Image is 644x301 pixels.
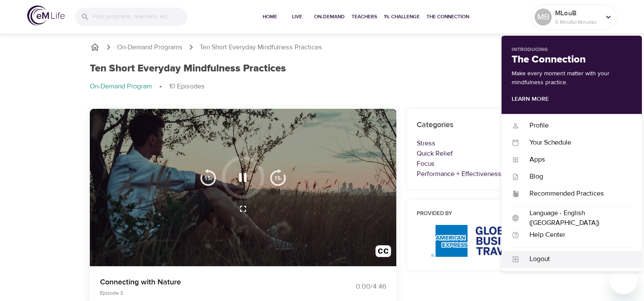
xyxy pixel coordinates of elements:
span: 1% Challenge [384,12,420,21]
p: Connecting with Nature [100,276,312,288]
p: Make every moment matter with your mindfulness practice. [512,69,632,87]
p: Stress [417,138,544,148]
nav: breadcrumb [90,82,555,92]
h2: The Connection [512,54,632,66]
img: 15s_prev.svg [200,169,217,186]
p: Quick Relief [417,148,544,159]
span: Home [260,12,280,21]
h1: Ten Short Everyday Mindfulness Practices [90,62,286,75]
a: Learn More [512,95,549,103]
div: 0:00 / 4:46 [322,282,386,292]
div: Apps [519,155,632,165]
h6: Categories [417,119,544,131]
p: Performance + Effectiveness [417,169,544,179]
img: open_caption.svg [375,245,391,261]
img: 15s_next.svg [269,169,286,186]
p: Introducing [512,46,632,54]
button: Transcript/Closed Captions (c) [370,240,396,266]
span: Live [287,12,307,21]
iframe: Button to launch messaging window [610,267,637,294]
p: Focus [417,159,544,169]
p: 0 Mindful Minutes [555,18,600,26]
nav: breadcrumb [90,42,555,52]
p: Ten Short Everyday Mindfulness Practices [200,43,322,52]
div: Logout [519,254,632,264]
span: On-Demand [314,12,345,21]
p: MLouB [555,8,600,18]
span: Teachers [352,12,377,21]
div: Language - English ([GEOGRAPHIC_DATA]) [519,208,632,228]
img: AmEx%20GBT%20logo.png [431,225,530,257]
div: Profile [519,121,632,131]
input: Find programs, teachers, etc... [93,8,187,26]
img: logo [27,6,65,26]
div: Blog [519,172,632,182]
div: Help Center [519,230,632,240]
h6: Provided by [417,210,544,219]
div: Your Schedule [519,138,632,148]
p: 10 Episodes [169,82,205,91]
div: Recommended Practices [519,189,632,199]
span: The Connection [426,12,469,21]
a: On-Demand Programs [117,43,183,52]
p: On-Demand Program [90,82,152,91]
div: MB [535,9,552,26]
p: Episode 3 [100,289,312,297]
